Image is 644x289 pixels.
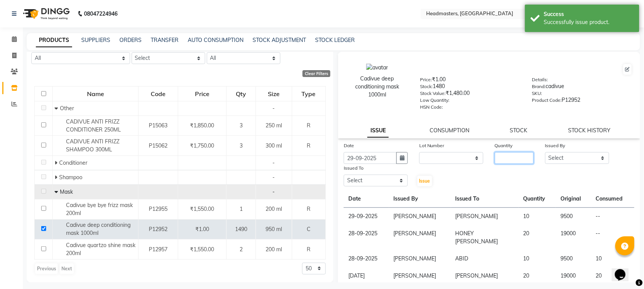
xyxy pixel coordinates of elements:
th: Issued To [451,190,519,208]
span: Cadivue deep conditioning mask 1000ml [66,222,130,236]
span: Other [60,105,74,112]
div: Qty [227,87,255,101]
span: P15063 [149,122,167,129]
span: 950 ml [266,226,282,233]
span: CADIVUE ANTI FRIZZ CONDITIONER 250ML [66,118,121,133]
div: ₹1,480.00 [420,89,521,100]
th: Consumed [591,190,634,208]
a: STOCK HISTORY [568,127,611,134]
div: Success [544,10,634,18]
div: Successfully issue product. [544,18,634,26]
span: 1 [240,206,243,212]
a: PRODUCTS [36,34,72,47]
span: P15062 [149,142,167,149]
td: 28-09-2025 [344,225,389,250]
th: Original [556,190,591,208]
span: P12952 [149,226,167,233]
td: 20 [519,267,556,284]
span: 300 ml [266,142,282,149]
div: Cadivue deep conditioning mask 1000ml [346,75,409,99]
label: Issued To [344,165,364,172]
td: 19000 [556,225,591,250]
a: CONSUMPTION [430,127,469,134]
div: P12952 [532,96,633,107]
label: Lot Number [419,142,444,149]
label: SKU: [532,90,543,97]
td: [PERSON_NAME] [389,208,451,225]
label: Issued By [545,142,565,149]
iframe: chat widget [612,258,636,281]
span: 200 ml [266,246,282,253]
span: R [307,246,311,253]
span: ₹1,850.00 [190,122,214,129]
td: 9500 [556,208,591,225]
td: 20 [591,267,634,284]
td: 9500 [556,250,591,267]
td: ABID [451,250,519,267]
span: P12955 [149,206,167,212]
span: 250 ml [266,122,282,129]
span: 2 [240,246,243,253]
label: Stock: [420,83,433,90]
span: Cadivue quartzo shine mask 200ml [66,242,135,257]
span: C [307,226,311,233]
a: ISSUE [367,124,389,138]
span: P12957 [149,246,167,253]
span: Collapse Row [55,188,60,195]
a: ORDERS [119,37,142,43]
td: 28-09-2025 [344,250,389,267]
span: Shampoo [59,174,82,181]
div: Code [139,87,177,101]
span: Issue [419,178,430,184]
span: Mask [60,188,73,195]
span: R [307,142,311,149]
label: Price: [420,76,432,83]
td: [PERSON_NAME] [451,208,519,225]
span: 1490 [235,226,247,233]
div: Clear Filters [303,70,330,77]
span: Cadivue bye bye frizz mask 200ml [66,202,133,217]
span: 3 [240,142,243,149]
div: 1480 [420,82,521,93]
a: STOCK LEDGER [315,37,355,43]
img: logo [19,3,72,24]
th: Date [344,190,389,208]
span: - [273,159,275,166]
span: - [273,174,275,181]
div: Size [256,87,291,101]
span: 3 [240,122,243,129]
span: R [307,206,311,212]
a: AUTO CONSUMPTION [188,37,243,43]
td: 10 [591,250,634,267]
div: ₹1.00 [420,75,521,86]
span: - [273,188,275,195]
td: 20 [519,225,556,250]
span: CADIVUE ANTI FRIZZ SHAMPOO 300ML [66,138,119,153]
span: ₹1,550.00 [190,206,214,212]
b: 08047224946 [84,3,118,24]
span: ₹1,750.00 [190,142,214,149]
span: Conditioner [59,159,87,166]
td: HONEY [PERSON_NAME] [451,225,519,250]
label: Details: [532,76,548,83]
span: 200 ml [266,206,282,212]
span: Collapse Row [55,105,60,112]
td: [DATE] [344,267,389,284]
label: Product Code: [532,97,562,104]
span: Expand Row [55,174,59,181]
th: Quantity [519,190,556,208]
a: STOCK [510,127,528,134]
div: Type [293,87,325,101]
a: SUPPLIERS [81,37,110,43]
td: -- [591,225,634,250]
td: 19000 [556,267,591,284]
th: Issued By [389,190,451,208]
span: ₹1,550.00 [190,246,214,253]
span: Expand Row [55,159,59,166]
td: [PERSON_NAME] [389,225,451,250]
span: - [273,105,275,112]
a: TRANSFER [151,37,179,43]
td: 10 [519,208,556,225]
td: [PERSON_NAME] [451,267,519,284]
td: [PERSON_NAME] [389,250,451,267]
